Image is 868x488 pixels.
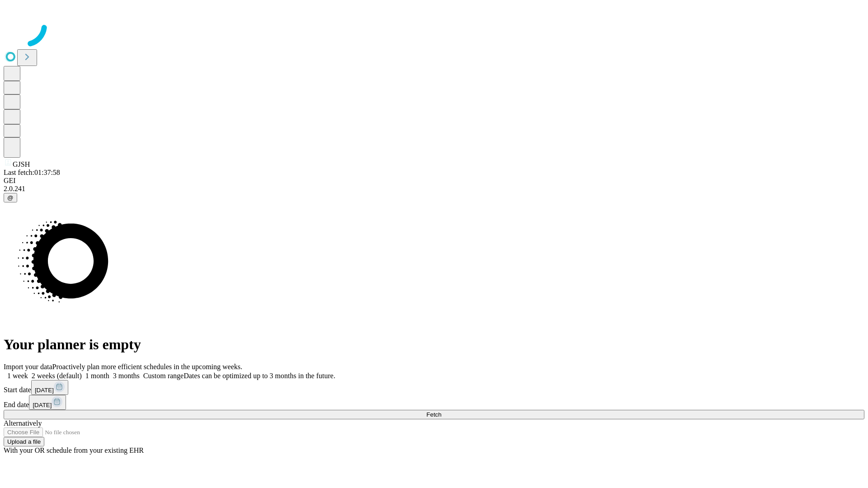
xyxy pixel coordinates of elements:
[4,410,864,419] button: Fetch
[4,380,864,395] div: Start date
[4,193,17,202] button: @
[426,411,441,418] span: Fetch
[13,160,30,168] span: GJSH
[7,372,28,380] span: 1 week
[4,419,42,427] span: Alternatively
[52,363,242,371] span: Proactively plan more efficient schedules in the upcoming weeks.
[184,372,335,380] span: Dates can be optimized up to 3 months in the future.
[35,387,54,394] span: [DATE]
[113,372,140,380] span: 3 months
[4,169,60,176] span: Last fetch: 01:37:58
[33,402,52,408] span: [DATE]
[85,372,109,380] span: 1 month
[4,446,144,454] span: With your OR schedule from your existing EHR
[29,395,66,410] button: [DATE]
[7,194,14,201] span: @
[4,177,864,185] div: GEI
[4,437,44,446] button: Upload a file
[4,185,864,193] div: 2.0.241
[4,395,864,410] div: End date
[4,336,864,353] h1: Your planner is empty
[31,380,68,395] button: [DATE]
[143,372,184,380] span: Custom range
[4,363,52,371] span: Import your data
[32,372,82,380] span: 2 weeks (default)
